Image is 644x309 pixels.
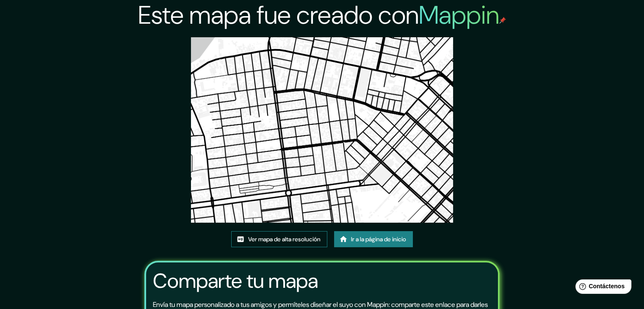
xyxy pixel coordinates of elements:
font: Ir a la página de inicio [351,235,406,243]
a: Ir a la página de inicio [334,231,413,247]
img: pin de mapeo [499,17,506,24]
font: Comparte tu mapa [153,268,318,294]
img: created-map [191,37,453,223]
a: Ver mapa de alta resolución [231,231,327,247]
iframe: Lanzador de widgets de ayuda [569,276,635,300]
font: Ver mapa de alta resolución [248,235,321,243]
